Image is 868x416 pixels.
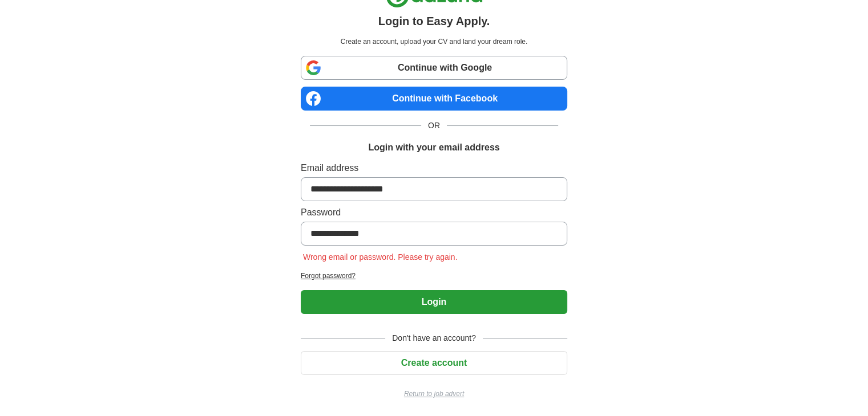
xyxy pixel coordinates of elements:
[301,252,460,262] span: Wrong email or password. Please try again.
[421,120,447,132] span: OR
[301,56,567,80] a: Continue with Google
[301,161,567,175] label: Email address
[301,271,567,281] a: Forgot password?
[301,290,567,314] button: Login
[301,389,567,399] a: Return to job advert
[301,87,567,111] a: Continue with Facebook
[368,141,499,154] h1: Login with your email address
[301,351,567,375] button: Create account
[301,358,567,368] a: Create account
[303,36,565,47] p: Create an account, upload your CV and land your dream role.
[385,332,483,344] span: Don't have an account?
[301,206,567,219] label: Password
[378,13,490,30] h1: Login to Easy Apply.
